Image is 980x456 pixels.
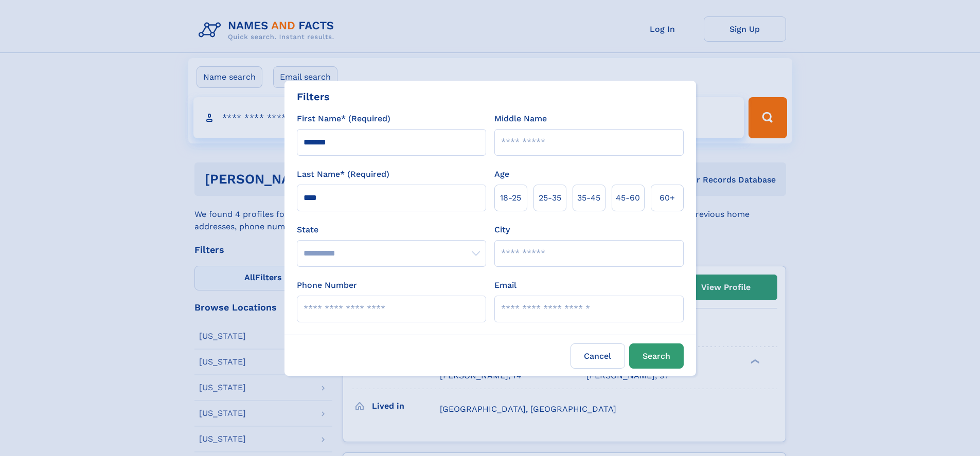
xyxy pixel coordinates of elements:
[297,224,486,236] label: State
[629,343,684,369] button: Search
[577,192,600,204] span: 35‑45
[571,343,625,369] label: Cancel
[494,168,509,180] label: Age
[660,192,675,204] span: 60+
[539,192,561,204] span: 25‑35
[616,192,640,204] span: 45‑60
[494,113,547,125] label: Middle Name
[494,279,516,291] label: Email
[500,192,521,204] span: 18‑25
[297,279,357,291] label: Phone Number
[297,113,390,125] label: First Name* (Required)
[297,168,389,180] label: Last Name* (Required)
[494,224,510,236] label: City
[297,89,330,104] div: Filters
